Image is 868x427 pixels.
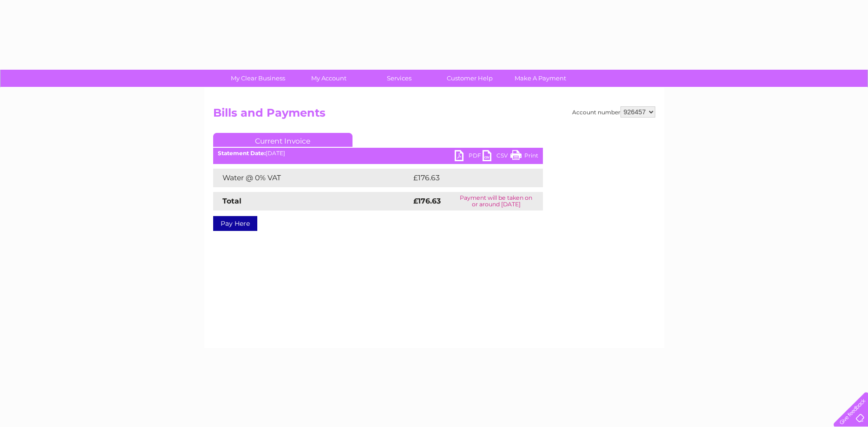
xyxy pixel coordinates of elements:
[222,197,241,205] strong: Total
[572,106,655,118] div: Account number
[510,150,538,164] a: Print
[290,70,367,87] a: My Account
[450,192,543,210] td: Payment will be taken on or around [DATE]
[413,197,441,205] strong: £176.63
[213,133,352,147] a: Current Invoice
[218,150,266,157] b: Statement Date:
[213,106,655,124] h2: Bills and Payments
[220,70,296,87] a: My Clear Business
[213,150,543,157] div: [DATE]
[411,169,526,187] td: £176.63
[361,70,437,87] a: Services
[431,70,508,87] a: Customer Help
[213,169,411,187] td: Water @ 0% VAT
[483,150,510,164] a: CSV
[455,150,483,164] a: PDF
[213,216,257,231] a: Pay Here
[502,70,579,87] a: Make A Payment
